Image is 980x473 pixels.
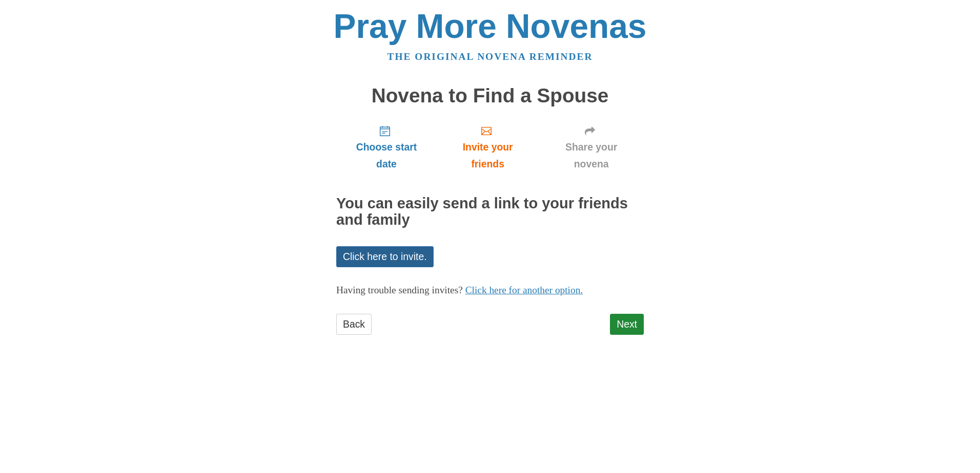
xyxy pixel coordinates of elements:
[336,117,437,178] a: Choose start date
[387,51,593,62] a: The original novena reminder
[336,196,644,228] h2: You can easily send a link to your friends and family
[334,7,647,45] a: Pray More Novenas
[447,139,528,173] span: Invite your friends
[610,314,644,335] a: Next
[336,85,644,107] h1: Novena to Find a Spouse
[465,285,583,295] a: Click here for another option.
[539,117,644,178] a: Share your novena
[336,285,463,295] span: Having trouble sending invites?
[336,314,372,335] a: Back
[336,246,434,267] a: Click here to invite.
[346,139,426,173] span: Choose start date
[437,117,539,178] a: Invite your friends
[549,139,634,173] span: Share your novena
